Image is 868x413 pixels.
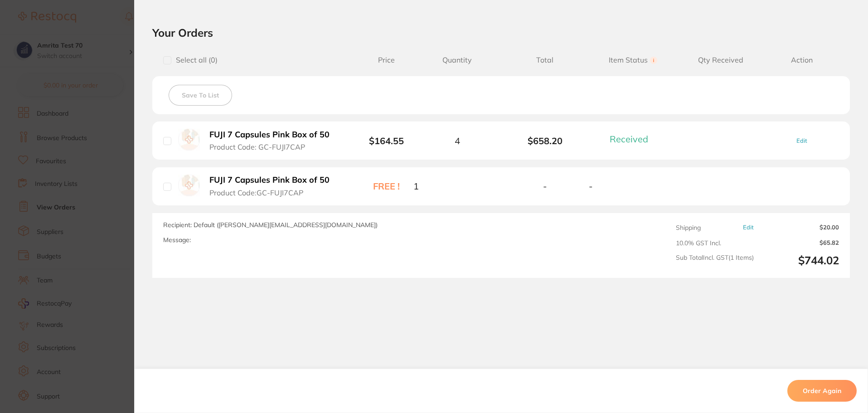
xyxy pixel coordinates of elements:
div: - [501,181,589,191]
span: Qty Received [677,56,765,64]
b: $658.20 [501,136,589,146]
button: Order Again [787,380,857,402]
span: Item Status [589,56,677,64]
span: Received [610,133,648,145]
h2: Your Orders [152,26,850,39]
button: Save To List [169,85,232,106]
output: $65.82 [761,239,839,247]
button: Received [607,133,659,145]
span: Select all ( 0 ) [171,56,218,64]
span: Shipping [676,224,701,231]
b: FUJI 7 Capsules Pink Box of 50 [209,175,330,185]
a: Edit [743,224,754,231]
span: Product Code: GC-FUJI7CAP [209,143,305,151]
img: FUJI 7 Capsules Pink Box of 50 [178,129,200,151]
a: Edit [796,137,807,144]
output: $744.02 [761,254,839,267]
label: Message: [163,236,191,244]
div: - [589,181,677,191]
b: FUJI 7 Capsules Pink Box of 50 [209,130,330,140]
span: Product Code: GC-FUJI7CAP [209,189,303,197]
b: $164.55 [369,135,404,146]
button: FUJI 7 Capsules Pink Box of 50 Product Code: GC-FUJI7CAP [207,130,339,152]
span: Recipient: Default ( [PERSON_NAME][EMAIL_ADDRESS][DOMAIN_NAME] ) [163,221,378,229]
span: 1 [413,181,419,191]
span: 4 [455,136,460,146]
button: FUJI 7 Capsules Pink Box of 50Product Code:GC-FUJI7CAP [207,175,339,197]
span: Price [359,56,413,64]
span: FREE ! [359,181,413,191]
span: Total [501,56,589,64]
img: FUJI 7 Capsules Pink Box of 50 [178,175,200,196]
output: $20.00 [761,224,839,232]
span: 10.0 % GST Incl. [676,239,754,247]
span: Quantity [413,56,501,64]
span: Action [765,56,839,64]
span: Sub Total Incl. GST ( 1 Items) [676,254,754,267]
